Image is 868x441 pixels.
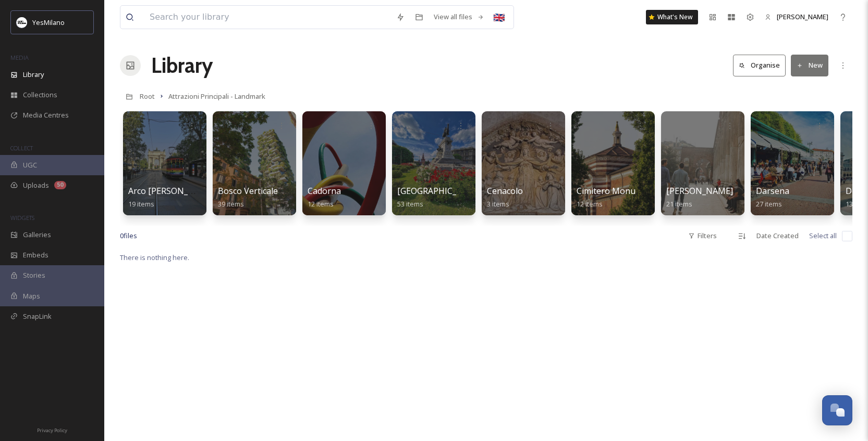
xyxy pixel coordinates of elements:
[120,231,137,241] span: 0 file s
[577,199,603,209] span: 12 items
[490,8,508,27] div: 🇬🇧
[397,186,481,209] a: [GEOGRAPHIC_DATA]53 items
[756,185,789,197] span: Darsena
[10,214,34,222] span: WIDGETS
[23,160,37,170] span: UGC
[429,7,490,27] a: View all files
[23,270,45,280] span: Stories
[10,54,29,61] span: MEDIA
[218,185,278,197] span: Bosco Verticale
[822,395,852,425] button: Open Chat
[756,199,782,209] span: 27 items
[777,12,828,21] span: [PERSON_NAME]
[23,70,44,80] span: Library
[760,7,834,27] a: [PERSON_NAME]
[218,186,278,209] a: Bosco Verticale39 items
[144,6,391,29] input: Search your library
[23,230,51,240] span: Galleries
[756,186,789,209] a: Darsena27 items
[168,90,265,102] a: Attrazioni Principali - Landmark
[577,186,667,209] a: Cimitero Monumentale12 items
[577,185,667,197] span: Cimitero Monumentale
[54,181,66,189] div: 50
[487,199,509,209] span: 3 items
[128,185,215,197] span: Arco [PERSON_NAME]
[666,186,733,209] a: [PERSON_NAME]21 items
[23,180,49,190] span: Uploads
[23,312,52,321] span: SnapLink
[17,17,27,28] img: Logo%20YesMilano%40150x.png
[397,185,481,197] span: [GEOGRAPHIC_DATA]
[120,253,189,262] span: There is nothing here.
[32,18,65,27] span: YesMilano
[37,423,67,436] a: Privacy Policy
[487,185,523,197] span: Cenacolo
[666,185,733,197] span: [PERSON_NAME]
[791,55,828,76] button: New
[140,92,155,101] span: Root
[683,226,722,246] div: Filters
[809,231,837,241] span: Select all
[168,92,265,101] span: Attrazioni Principali - Landmark
[10,144,33,152] span: COLLECT
[23,90,57,100] span: Collections
[128,186,215,209] a: Arco [PERSON_NAME]19 items
[140,90,155,102] a: Root
[733,55,791,76] a: Organise
[646,10,698,24] a: What's New
[218,199,244,209] span: 39 items
[128,199,154,209] span: 19 items
[151,50,213,81] a: Library
[733,55,786,76] button: Organise
[308,186,341,209] a: Cadorna12 items
[23,110,69,120] span: Media Centres
[308,185,341,197] span: Cadorna
[23,291,40,301] span: Maps
[37,427,67,434] span: Privacy Policy
[751,226,804,246] div: Date Created
[308,199,334,209] span: 12 items
[397,199,423,209] span: 53 items
[666,199,692,209] span: 21 items
[487,186,523,209] a: Cenacolo3 items
[23,250,48,260] span: Embeds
